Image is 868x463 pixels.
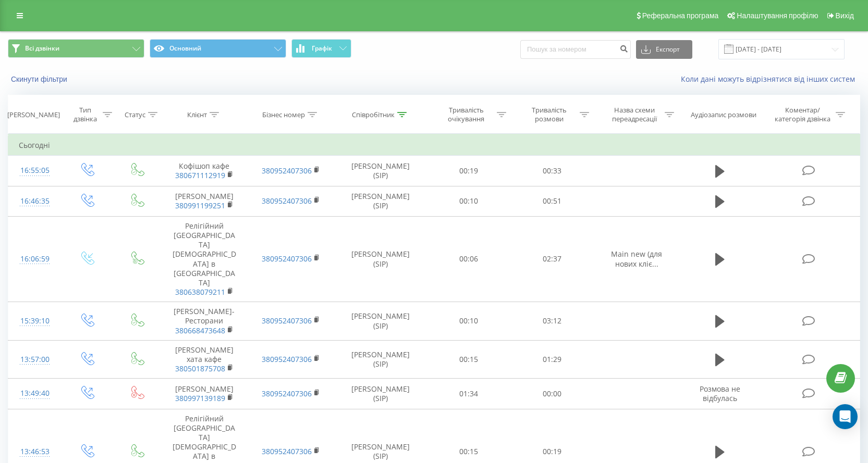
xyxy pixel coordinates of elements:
div: Тип дзвінка [70,106,100,123]
a: Коли дані можуть відрізнятися вiд інших систем [681,74,860,84]
td: [PERSON_NAME] [161,186,248,216]
a: 380671112919 [175,170,225,180]
td: Сьогодні [8,135,860,156]
div: Аудіозапис розмови [691,110,756,119]
td: Релігійний [GEOGRAPHIC_DATA][DEMOGRAPHIC_DATA] в [GEOGRAPHIC_DATA] [161,216,248,302]
button: Скинути фільтри [8,74,72,84]
a: 380952407306 [262,354,312,364]
a: 380501875708 [175,364,225,373]
td: 00:10 [427,302,510,341]
td: 01:34 [427,379,510,409]
td: 00:10 [427,186,510,216]
td: 00:15 [427,340,510,379]
a: 380952407306 [262,446,312,456]
div: Тривалість розмови [521,106,577,123]
a: 380638079211 [175,287,225,297]
div: 16:46:35 [19,191,51,211]
td: [PERSON_NAME] (SIP) [334,216,427,302]
td: 01:29 [510,340,594,379]
div: Назва схеми переадресації [606,106,662,123]
a: 380668473648 [175,326,225,335]
button: Всі дзвінки [8,39,144,58]
td: [PERSON_NAME] (SIP) [334,186,427,216]
div: 13:46:53 [19,442,51,462]
a: 380952407306 [262,254,312,264]
div: Бізнес номер [262,110,305,119]
button: Експорт [636,40,692,59]
a: 380991199251 [175,201,225,210]
span: Main new (для нових кліє... [611,249,662,268]
div: Співробітник [352,110,395,119]
button: Основний [150,39,286,58]
a: 380952407306 [262,196,312,206]
td: [PERSON_NAME] (SIP) [334,156,427,186]
button: Графік [291,39,351,58]
div: Коментар/категорія дзвінка [772,106,833,123]
div: [PERSON_NAME] [7,110,60,119]
div: Open Intercom Messenger [833,404,858,429]
div: Статус [125,110,145,119]
td: 00:00 [510,379,594,409]
td: 03:12 [510,302,594,341]
td: 02:37 [510,216,594,302]
input: Пошук за номером [520,40,631,59]
td: 00:51 [510,186,594,216]
span: Розмова не відбулась [700,384,740,403]
a: 380952407306 [262,316,312,326]
td: [PERSON_NAME] (SIP) [334,340,427,379]
div: 13:49:40 [19,383,51,404]
span: Налаштування профілю [737,11,818,20]
td: 00:06 [427,216,510,302]
td: [PERSON_NAME]-Ресторани [161,302,248,341]
div: 13:57:00 [19,349,51,370]
td: [PERSON_NAME] (SIP) [334,302,427,341]
div: Тривалість очікування [438,106,494,123]
td: 00:19 [427,156,510,186]
td: [PERSON_NAME] [161,379,248,409]
td: [PERSON_NAME] (SIP) [334,379,427,409]
span: Вихід [836,11,854,20]
div: Клієнт [187,110,207,119]
a: 380997139189 [175,393,225,403]
td: [PERSON_NAME] хата кафе [161,340,248,379]
span: Реферальна програма [642,11,719,20]
div: 16:06:59 [19,249,51,269]
a: 380952407306 [262,166,312,176]
td: Кофішоп кафе [161,156,248,186]
div: 15:39:10 [19,311,51,331]
a: 380952407306 [262,389,312,398]
div: 16:55:05 [19,160,51,181]
span: Всі дзвінки [25,44,59,53]
span: Графік [312,45,332,52]
td: 00:33 [510,156,594,186]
